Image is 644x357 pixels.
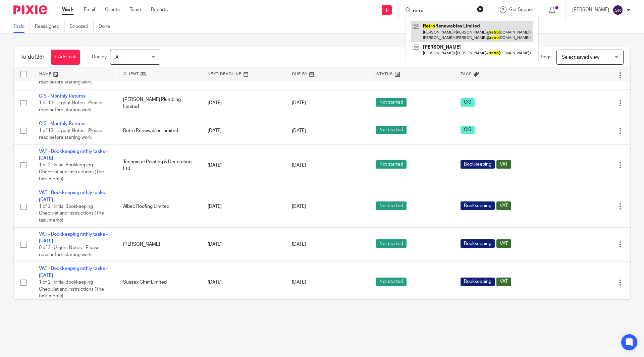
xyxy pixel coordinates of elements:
[461,160,495,169] span: Bookkeeping
[116,227,201,262] td: [PERSON_NAME]
[84,6,95,13] a: Email
[116,89,201,117] td: [PERSON_NAME] Plumbing Limited
[496,278,511,286] span: VAT
[35,20,65,33] a: Reassigned
[292,163,306,168] span: [DATE]
[461,72,472,76] span: Tags
[376,98,407,107] span: Not started
[201,227,285,262] td: [DATE]
[13,20,30,33] a: To do
[39,245,100,257] span: 0 of 2 · Urgent Notes - Please read before starting work
[292,128,306,133] span: [DATE]
[116,186,201,227] td: Albec Roofing Limited
[201,117,285,144] td: [DATE]
[39,190,108,202] a: VAT - Bookkeeping mthly tasks - [DATE]
[376,239,407,248] span: Not started
[572,6,609,13] p: [PERSON_NAME]
[201,89,285,117] td: [DATE]
[39,121,86,126] a: CIS - Monthly Returns
[461,201,495,210] span: Bookkeeping
[292,242,306,247] span: [DATE]
[39,73,102,85] span: 1 of 13 · Urgent Notes - Please read before starting work
[20,54,44,61] h1: To do
[115,55,120,60] span: All
[13,5,47,14] img: Pixie
[35,54,44,60] span: (26)
[201,262,285,303] td: [DATE]
[116,117,201,144] td: Retro Renewables Limited
[51,50,80,65] a: + Add task
[201,144,285,186] td: [DATE]
[70,20,94,33] a: Snoozed
[62,6,74,13] a: Work
[39,232,108,243] a: VAT - Bookkeeping mthly tasks - [DATE]
[151,6,168,13] a: Reports
[376,278,407,286] span: Not started
[461,126,475,134] span: CIS
[201,186,285,227] td: [DATE]
[116,144,201,186] td: Technique Painting & Decorating Ltd
[376,160,407,169] span: Not started
[292,280,306,285] span: [DATE]
[496,239,511,248] span: VAT
[496,160,511,169] span: VAT
[376,201,407,210] span: Not started
[461,278,495,286] span: Bookkeeping
[39,128,102,140] span: 1 of 13 · Urgent Notes - Please read before starting work
[292,204,306,209] span: [DATE]
[477,6,484,12] button: Clear
[292,101,306,106] span: [DATE]
[130,6,141,13] a: Team
[39,101,102,112] span: 1 of 13 · Urgent Notes - Please read before starting work
[39,149,108,161] a: VAT - Bookkeeping mthly tasks - [DATE]
[39,266,108,278] a: VAT - Bookkeeping mthly tasks - [DATE]
[39,280,104,298] span: 1 of 2 · Initial Bookkeeping Checklist and instructions (The task memo)
[92,54,107,60] p: Due by
[612,5,623,15] img: svg%3E
[509,7,535,12] span: Get Support
[39,94,86,99] a: CIS - Monthly Returns
[461,239,495,248] span: Bookkeeping
[99,20,115,33] a: Done
[412,8,473,14] input: Search
[461,98,475,107] span: CIS
[496,201,511,210] span: VAT
[376,126,407,134] span: Not started
[39,163,104,181] span: 1 of 2 · Initial Bookkeeping Checklist and instructions (The task memo)
[105,6,120,13] a: Clients
[39,204,104,223] span: 1 of 2 · Initial Bookkeeping Checklist and instructions (The task memo)
[116,262,201,303] td: Sussex Chef Limited
[562,55,599,60] span: Select saved view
